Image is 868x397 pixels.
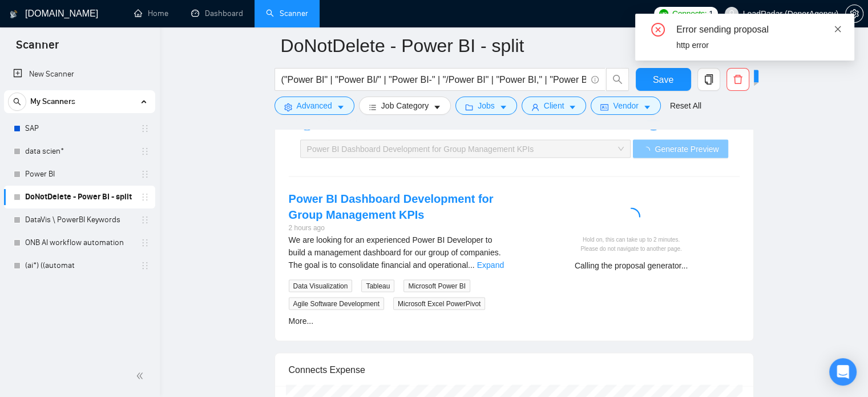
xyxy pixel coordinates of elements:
[361,280,394,292] span: Tableau
[4,90,155,277] li: My Scanners
[834,25,842,33] span: close
[274,97,354,115] button: settingAdvancedcaret-down
[369,103,377,111] span: bars
[642,147,655,155] span: loading
[281,73,586,87] input: Search Freelance Jobs...
[698,74,720,85] span: copy
[284,103,292,111] span: setting
[140,124,150,133] span: holder
[655,143,718,155] span: Generate Preview
[337,103,345,111] span: caret-down
[846,9,863,18] span: setting
[4,63,155,86] li: New Scanner
[727,74,749,85] span: delete
[600,103,608,111] span: idcard
[709,7,713,20] span: 1
[829,358,857,386] div: Open Intercom Messenger
[25,208,134,231] a: DataVis \ PowerBI Keywords
[728,10,736,18] span: user
[676,39,841,51] div: http error
[281,31,730,60] input: Scanner name...
[9,98,26,106] span: search
[522,97,587,115] button: userClientcaret-down
[809,9,836,18] em: Agency
[737,72,753,81] span: New
[13,63,146,86] a: New Scanner
[289,193,494,221] a: Power BI Dashboard Development for Group Management KPIs
[433,103,441,111] span: caret-down
[25,117,134,140] a: SAP
[478,99,495,112] span: Jobs
[659,9,668,18] img: upwork-logo.png
[531,103,539,111] span: user
[591,76,599,83] span: info-circle
[697,68,720,91] button: copy
[134,9,168,18] a: homeHome
[289,280,353,292] span: Data Visualization
[289,223,505,234] div: 2 hours ago
[651,23,665,37] span: close-circle
[468,260,475,270] span: ...
[381,99,429,112] span: Job Category
[289,235,501,270] span: We are looking for an experienced Power BI Developer to build a management dashboard for our grou...
[477,260,504,270] a: Expand
[10,5,18,23] img: logo
[136,370,147,382] span: double-left
[140,147,150,156] span: holder
[25,186,134,208] a: DoNotDelete - Power BI - split
[544,99,564,112] span: Client
[25,140,134,163] a: data scien*
[653,73,673,87] span: Save
[528,235,735,253] div: Hold on, this can take up to 2 minutes. Please do not navigate to another page.
[289,298,384,310] span: Agile Software Development
[845,5,863,23] button: setting
[670,99,701,112] a: Reset All
[25,163,134,186] a: Power BI
[633,140,728,158] button: Generate Preview
[499,103,507,111] span: caret-down
[403,280,470,292] span: Microsoft Power BI
[266,9,308,18] a: searchScanner
[676,23,841,37] div: Error sending proposal
[7,37,68,61] span: Scanner
[140,170,150,179] span: holder
[613,99,638,112] span: Vendor
[289,354,740,386] div: Connects Expense
[845,9,863,18] a: setting
[140,261,150,270] span: holder
[8,93,26,111] button: search
[297,99,332,112] span: Advanced
[636,68,691,91] button: Save
[140,215,150,224] span: holder
[568,103,576,111] span: caret-down
[606,68,629,91] button: search
[455,97,517,115] button: folderJobscaret-down
[25,231,134,254] a: ONB AI workflow automation
[191,9,243,18] a: dashboardDashboard
[743,10,838,18] span: LeadRadar (Donor )
[591,97,660,115] button: idcardVendorcaret-down
[528,259,735,272] div: Calling the proposal generator...
[140,238,150,247] span: holder
[140,193,150,202] span: holder
[607,74,628,85] span: search
[672,7,706,20] span: Connects:
[25,254,134,277] a: (ai*) ((automat
[289,316,314,326] a: More...
[289,234,505,271] div: We are looking for an experienced Power BI Developer to build a management dashboard for our grou...
[30,90,75,113] span: My Scanners
[307,145,534,154] span: Power BI Dashboard Development for Group Management KPIs
[465,103,473,111] span: folder
[643,103,651,111] span: caret-down
[393,298,485,310] span: Microsoft Excel PowerPivot
[622,208,640,226] span: loading
[359,97,451,115] button: barsJob Categorycaret-down
[726,68,749,91] button: delete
